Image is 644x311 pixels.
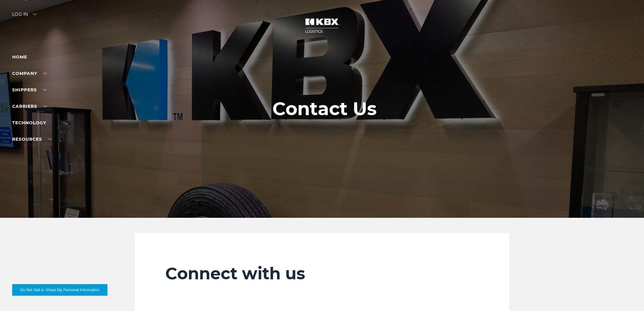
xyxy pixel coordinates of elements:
[12,87,47,93] a: SHIPPERS
[33,13,37,15] img: arrow
[12,12,37,21] div: Log in
[12,284,107,296] button: Do Not Sell or Share My Personal Information
[272,98,377,119] h1: Contact Us
[12,136,52,142] a: RESOURCES
[165,263,479,284] h2: Connect with us
[12,104,47,109] a: Carriers
[12,71,47,76] a: Company
[12,54,27,60] a: Home
[299,12,345,39] img: kbx logo
[12,120,46,125] a: Technology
